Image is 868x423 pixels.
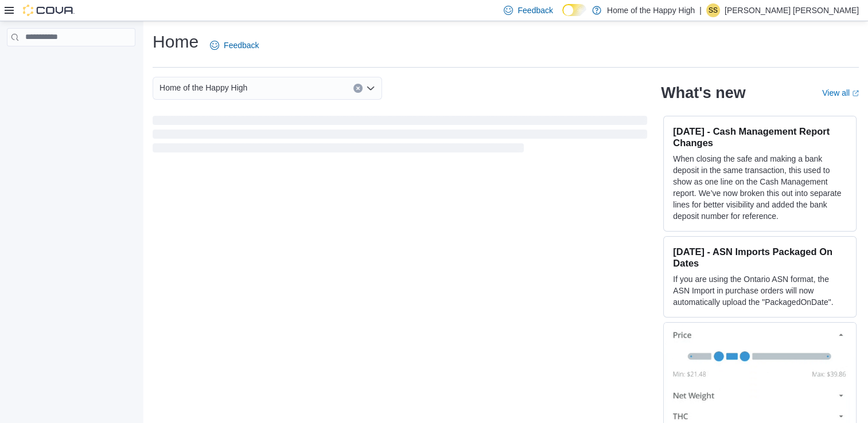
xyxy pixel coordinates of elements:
span: Loading [153,118,647,155]
a: View allExternal link [822,88,859,97]
h3: [DATE] - Cash Management Report Changes [673,126,847,148]
div: Shivani Shivani [706,3,720,17]
span: Dark Mode [562,16,563,17]
p: If you are using the Ontario ASN format, the ASN Import in purchase orders will now automatically... [673,273,847,308]
span: Feedback [224,40,259,51]
button: Open list of options [366,84,375,93]
h3: [DATE] - ASN Imports Packaged On Dates [673,246,847,269]
h1: Home [153,30,198,53]
nav: Complex example [7,49,135,76]
img: Cova [23,5,75,16]
a: Feedback [205,34,263,57]
span: Home of the Happy High [159,81,247,95]
input: Dark Mode [562,4,586,16]
span: Feedback [517,5,552,16]
button: Clear input [353,84,363,93]
h2: What's new [661,84,745,102]
p: When closing the safe and making a bank deposit in the same transaction, this used to show as one... [673,153,847,222]
p: | [699,3,702,17]
p: [PERSON_NAME] [PERSON_NAME] [725,3,859,17]
svg: External link [852,90,859,97]
span: SS [709,3,718,17]
p: Home of the Happy High [607,3,695,17]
